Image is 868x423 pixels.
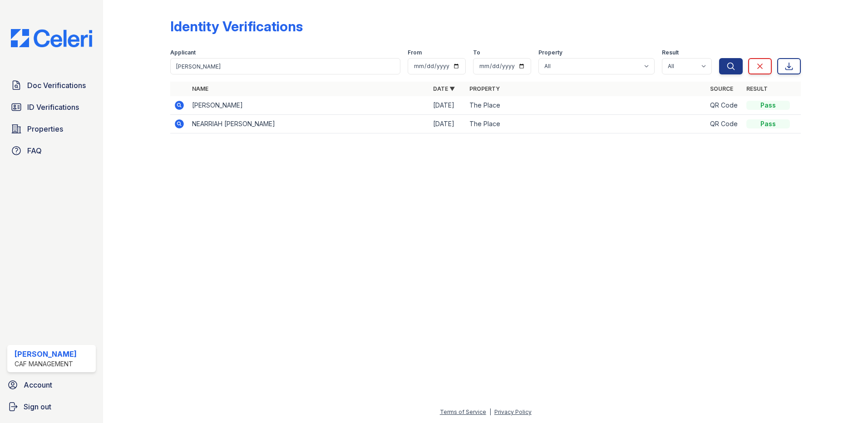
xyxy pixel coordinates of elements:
a: FAQ [7,142,96,160]
td: QR Code [706,115,743,133]
a: Privacy Policy [494,408,532,415]
a: Name [192,85,208,92]
div: | [489,408,491,415]
a: Property [469,85,500,92]
span: Doc Verifications [27,80,86,91]
a: Sign out [4,398,99,416]
td: QR Code [706,96,743,115]
div: Pass [746,119,790,128]
label: To [473,49,480,56]
a: Terms of Service [440,408,486,415]
span: Properties [27,123,63,134]
label: Property [538,49,562,56]
label: From [408,49,422,56]
span: FAQ [27,145,42,156]
td: The Place [466,96,707,115]
a: Doc Verifications [7,76,96,94]
a: Account [4,376,99,394]
div: Identity Verifications [170,18,303,34]
input: Search by name or phone number [170,58,400,74]
div: [PERSON_NAME] [15,349,77,359]
span: Sign out [24,401,51,412]
label: Result [662,49,679,56]
a: Date ▼ [433,85,455,92]
div: CAF Management [15,359,77,369]
a: ID Verifications [7,98,96,116]
img: CE_Logo_Blue-a8612792a0a2168367f1c8372b55b34899dd931a85d93a1a3d3e32e68fde9ad4.png [4,29,99,47]
a: Result [746,85,768,92]
a: Properties [7,120,96,138]
div: Pass [746,101,790,110]
label: Applicant [170,49,196,56]
td: [DATE] [429,115,466,133]
a: Source [710,85,733,92]
td: [PERSON_NAME] [188,96,429,115]
td: NEARRIAH [PERSON_NAME] [188,115,429,133]
td: [DATE] [429,96,466,115]
td: The Place [466,115,707,133]
span: ID Verifications [27,102,79,113]
span: Account [24,379,52,390]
